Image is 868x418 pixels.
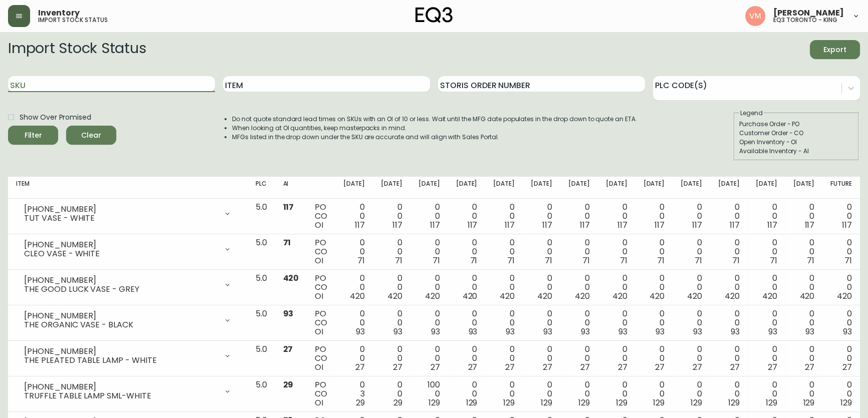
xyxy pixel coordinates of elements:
[643,345,665,372] div: 0 0
[655,219,665,231] span: 117
[681,203,702,230] div: 0 0
[355,361,365,373] span: 27
[543,326,552,337] span: 93
[283,379,293,390] span: 29
[315,380,327,407] div: PO CO
[493,380,515,407] div: 0 0
[24,276,218,285] div: [PHONE_NUMBER]
[543,361,552,373] span: 27
[580,361,590,373] span: 27
[24,320,218,329] div: THE ORGANIC VASE - BLACK
[8,40,146,59] h2: Import Stock Status
[681,345,702,372] div: 0 0
[691,397,702,408] span: 129
[8,177,248,199] th: Item
[531,274,552,301] div: 0 0
[773,9,844,17] span: [PERSON_NAME]
[739,129,853,138] div: Customer Order - CO
[718,238,740,265] div: 0 0
[343,238,365,265] div: 0 0
[343,345,365,372] div: 0 0
[462,290,477,302] span: 420
[842,219,852,231] span: 117
[748,177,785,199] th: [DATE]
[456,309,478,336] div: 0 0
[803,397,814,408] span: 129
[507,255,515,266] span: 71
[456,238,478,265] div: 0 0
[606,309,627,336] div: 0 0
[355,219,365,231] span: 117
[830,274,852,301] div: 0 0
[619,255,627,266] span: 71
[315,345,327,372] div: PO CO
[343,380,365,407] div: 0 3
[762,290,777,302] span: 420
[643,309,665,336] div: 0 0
[768,326,777,337] span: 93
[315,326,323,337] span: OI
[531,203,552,230] div: 0 0
[24,285,218,294] div: THE GOOD LUCK VASE - GREY
[315,309,327,336] div: PO CO
[531,238,552,265] div: 0 0
[568,309,590,336] div: 0 0
[500,290,515,302] span: 420
[681,238,702,265] div: 0 0
[805,326,814,337] span: 93
[24,391,218,400] div: TRUFFLE TABLE LAMP SML-WHITE
[606,203,627,230] div: 0 0
[456,345,478,372] div: 0 0
[315,203,327,230] div: PO CO
[656,326,665,337] span: 93
[681,380,702,407] div: 0 0
[580,219,590,231] span: 117
[822,177,860,199] th: Future
[315,238,327,265] div: PO CO
[248,341,275,376] td: 5.0
[523,177,560,199] th: [DATE]
[843,326,852,337] span: 93
[568,238,590,265] div: 0 0
[830,203,852,230] div: 0 0
[248,234,275,270] td: 5.0
[793,345,814,372] div: 0 0
[16,203,240,225] div: [PHONE_NUMBER]TUT VASE - WHITE
[431,326,440,337] span: 93
[283,237,291,248] span: 71
[428,397,440,408] span: 129
[793,309,814,336] div: 0 0
[248,305,275,341] td: 5.0
[767,219,777,231] span: 117
[793,203,814,230] div: 0 0
[681,274,702,301] div: 0 0
[16,309,240,331] div: [PHONE_NUMBER]THE ORGANIC VASE - BLACK
[582,255,590,266] span: 71
[232,124,637,133] li: When looking at OI quantities, keep masterpacks in mind.
[575,290,590,302] span: 420
[687,290,702,302] span: 420
[756,309,777,336] div: 0 0
[655,361,665,373] span: 27
[356,326,365,337] span: 93
[643,274,665,301] div: 0 0
[232,133,637,142] li: MFGs listed in the drop down under the SKU are accurate and will align with Sales Portal.
[653,397,665,408] span: 129
[842,361,852,373] span: 27
[393,361,402,373] span: 27
[343,203,365,230] div: 0 0
[531,380,552,407] div: 0 0
[493,309,515,336] div: 0 0
[718,380,740,407] div: 0 0
[799,290,814,302] span: 420
[74,129,108,142] span: Clear
[232,115,637,124] li: Do not quote standard lead times on SKUs with an OI of 10 or less. Wait until the MFG date popula...
[635,177,673,199] th: [DATE]
[505,219,515,231] span: 117
[373,177,410,199] th: [DATE]
[24,311,218,320] div: [PHONE_NUMBER]
[470,255,477,266] span: 71
[283,272,299,284] span: 420
[739,120,853,129] div: Purchase Order - PO
[456,274,478,301] div: 0 0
